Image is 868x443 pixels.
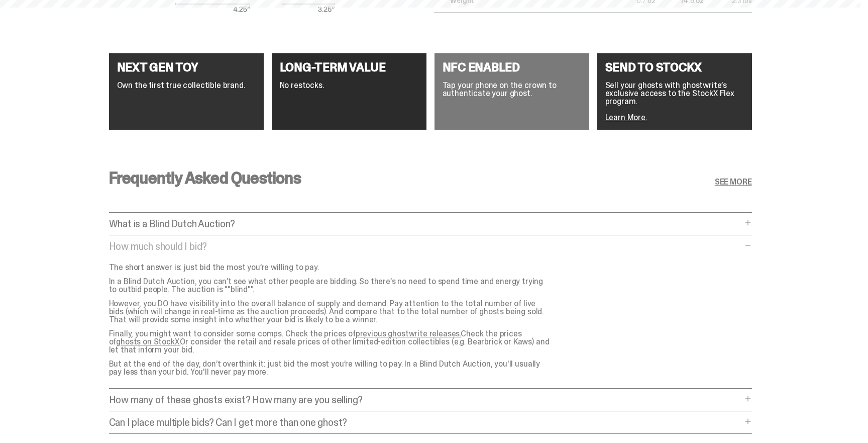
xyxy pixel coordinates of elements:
[443,81,581,98] p: Tap your phone on the crown to authenticate your ghost.
[356,328,461,339] a: previous ghostwrite releases.
[109,278,551,294] p: In a Blind Dutch Auction, you can’t see what other people are bidding. So there’s no need to spen...
[109,360,551,376] p: But at the end of the day, don’t overthink it: just bid the most you’re willing to pay. In a Blin...
[109,263,551,272] p: The short answer is: just bid the most you’re willing to pay.
[109,300,551,324] p: However, you DO have visibility into the overall balance of supply and demand. Pay attention to t...
[280,61,418,73] h4: LONG-TERM VALUE
[117,61,256,73] h4: NEXT GEN TOY
[109,395,742,405] p: How many of these ghosts exist? How many are you selling?
[605,112,647,123] a: Learn More.
[280,81,418,90] p: No restocks.
[109,219,742,229] p: What is a Blind Dutch Auction?
[109,170,301,186] h3: Frequently Asked Questions
[117,81,256,90] p: Own the first true collectible brand.
[109,417,742,427] p: Can I place multiple bids? Can I get more than one ghost?
[109,241,742,251] p: How much should I bid?
[715,178,752,186] a: SEE MORE
[605,81,744,106] p: Sell your ghosts with ghostwrite’s exclusive access to the StockX Flex program.
[109,330,551,354] p: Finally, you might want to consider some comps. Check the prices of Check the prices of Or consid...
[605,61,744,73] h4: SEND TO STOCKX
[116,336,180,347] a: ghosts on StockX.
[443,61,581,73] h4: NFC ENABLED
